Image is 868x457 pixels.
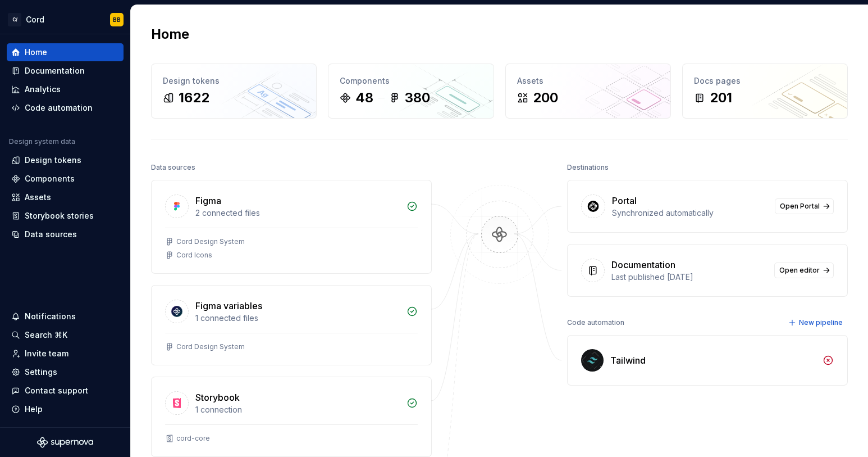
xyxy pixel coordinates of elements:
[176,237,245,246] div: Cord Design System
[25,404,43,415] div: Help
[25,102,93,114] div: Code automation
[176,251,212,260] div: Cord Icons
[151,377,432,457] a: Storybook1 connectioncord-core
[7,326,124,344] button: Search ⌘K
[7,43,124,61] a: Home
[25,229,77,240] div: Data sources
[710,89,732,107] div: 201
[775,198,834,214] a: Open Portal
[567,315,624,331] div: Code automation
[25,65,85,76] div: Documentation
[195,313,400,324] div: 1 connected files
[611,258,675,272] div: Documentation
[7,99,124,117] a: Code automation
[25,155,81,166] div: Design tokens
[25,210,94,221] div: Storybook stories
[176,434,210,443] div: cord-core
[25,329,67,341] div: Search ⌘K
[25,192,51,203] div: Assets
[799,318,843,327] span: New pipeline
[328,64,494,119] a: Components48380
[7,345,124,363] a: Invite team
[7,382,124,400] button: Contact support
[505,64,671,119] a: Assets200
[26,14,44,25] div: Cord
[25,173,75,184] div: Components
[25,366,57,378] div: Settings
[7,151,124,169] a: Design tokens
[2,7,128,31] button: C/CordBB
[7,170,124,188] a: Components
[7,62,124,80] a: Documentation
[25,47,47,58] div: Home
[151,160,195,175] div: Data sources
[25,348,68,359] div: Invite team
[195,299,262,313] div: Figma variables
[533,89,558,107] div: 200
[774,263,834,278] a: Open editor
[151,64,317,119] a: Design tokens1622
[612,194,637,207] div: Portal
[7,400,124,418] button: Help
[25,84,61,95] div: Analytics
[610,354,646,367] div: Tailwind
[694,75,836,87] div: Docs pages
[780,202,820,211] span: Open Portal
[7,307,124,325] button: Notifications
[7,188,124,206] a: Assets
[195,391,240,404] div: Storybook
[176,342,245,351] div: Cord Design System
[37,437,93,448] svg: Supernova Logo
[517,75,659,87] div: Assets
[163,75,305,87] div: Design tokens
[779,266,820,275] span: Open editor
[340,75,482,87] div: Components
[151,180,432,274] a: Figma2 connected filesCord Design SystemCord Icons
[611,272,768,283] div: Last published [DATE]
[682,64,848,119] a: Docs pages201
[405,89,430,107] div: 380
[567,160,609,175] div: Destinations
[25,385,88,396] div: Contact support
[7,207,124,225] a: Storybook stories
[25,311,76,322] div: Notifications
[151,25,189,43] h2: Home
[8,13,21,26] div: C/
[612,207,768,219] div: Synchronized automatically
[7,363,124,381] a: Settings
[355,89,373,107] div: 48
[179,89,209,107] div: 1622
[7,80,124,98] a: Analytics
[785,315,848,331] button: New pipeline
[195,404,400,415] div: 1 connection
[195,194,221,207] div: Figma
[7,225,124,243] a: Data sources
[151,285,432,365] a: Figma variables1 connected filesCord Design System
[9,137,75,146] div: Design system data
[113,15,121,24] div: BB
[195,207,400,219] div: 2 connected files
